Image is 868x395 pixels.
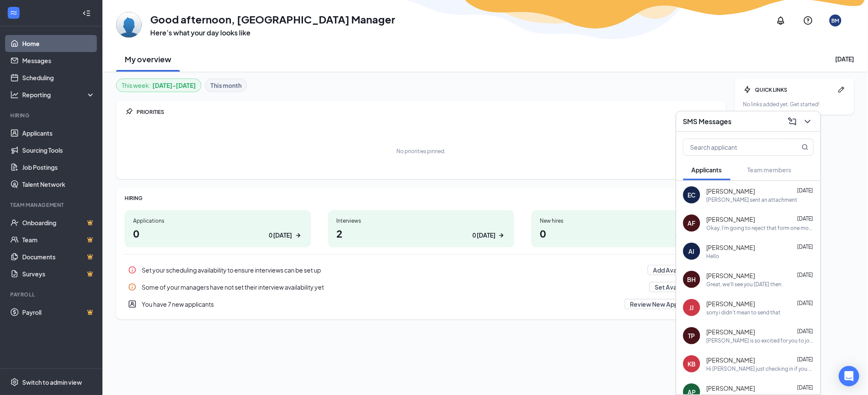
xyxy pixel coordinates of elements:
[692,166,722,174] span: Applicants
[648,265,702,275] button: Add Availability
[776,15,786,26] svg: Notifications
[837,85,846,94] svg: Pen
[832,17,839,24] div: BM
[142,300,620,308] div: You have 7 new applicants
[125,261,718,279] a: InfoSet your scheduling availability to ensure interviews can be set upAdd AvailabilityPin
[688,331,695,340] div: TP
[798,300,813,306] span: [DATE]
[800,115,814,128] button: ChevronDown
[798,356,813,363] span: [DATE]
[707,196,798,203] div: [PERSON_NAME] sent an attachment
[133,226,303,241] h1: 0
[683,117,732,126] h3: SMS Messages
[10,378,19,386] svg: Settings
[707,299,755,308] span: [PERSON_NAME]
[798,384,813,391] span: [DATE]
[142,266,643,274] div: Set your scheduling availability to ensure interviews can be set up
[10,90,19,99] svg: Analysis
[22,265,95,282] a: SurveysCrown
[707,281,783,288] div: Great, we'll see you [DATE] then.
[531,210,718,247] a: New hires00 [DATE]ArrowRight
[836,55,854,63] div: [DATE]
[128,266,137,274] svg: Info
[803,15,813,26] svg: QuestionInfo
[10,291,93,298] div: Payroll
[125,261,718,279] div: Set your scheduling availability to ensure interviews can be set up
[707,337,814,344] div: [PERSON_NAME] is so excited for you to join our team! Do you know anyone else who might be intere...
[133,217,303,224] div: Applications
[684,139,785,155] input: Search applicant
[116,12,142,38] img: Bettendorf Manager
[128,300,137,308] svg: UserEntity
[707,384,755,392] span: [PERSON_NAME]
[798,244,813,250] span: [DATE]
[650,282,702,292] button: Set Availability
[22,304,95,321] a: PayrollCrown
[9,9,18,17] svg: WorkstreamLogo
[803,116,813,127] svg: ChevronDown
[785,115,798,128] button: ComposeMessage
[688,360,696,368] div: KB
[707,243,755,252] span: [PERSON_NAME]
[497,231,506,240] svg: ArrowRight
[802,144,809,151] svg: MagnifyingGlass
[798,272,813,278] span: [DATE]
[328,210,515,247] a: Interviews20 [DATE]ArrowRight
[707,224,814,232] div: Okay, I'm going to reject that form one more time. And we'll want you to select the ID Replacemen...
[798,187,813,194] span: [DATE]
[22,248,95,265] a: DocumentsCrown
[787,116,798,127] svg: ComposeMessage
[125,296,718,313] div: You have 7 new applicants
[707,271,755,280] span: [PERSON_NAME]
[125,195,718,202] div: HIRING
[22,125,95,142] a: Applicants
[125,279,718,296] a: InfoSome of your managers have not set their interview availability yetSet AvailabilityPin
[137,108,718,116] div: PRIORITIES
[22,176,95,193] a: Talent Network
[22,214,95,231] a: OnboardingCrown
[152,81,196,90] b: [DATE] - [DATE]
[125,296,718,313] a: UserEntityYou have 7 new applicantsReview New ApplicantsPin
[125,279,718,296] div: Some of your managers have not set their interview availability yet
[690,303,694,312] div: JJ
[707,328,755,336] span: [PERSON_NAME]
[707,309,781,316] div: sorry i didn't mean to send that
[839,366,859,386] div: Open Intercom Messenger
[707,187,755,195] span: [PERSON_NAME]
[337,226,506,241] h1: 2
[707,356,755,364] span: [PERSON_NAME]
[269,231,292,240] div: 0 [DATE]
[142,283,644,291] div: Some of your managers have not set their interview availability yet
[125,54,172,64] h2: My overview
[22,52,95,69] a: Messages
[625,299,702,309] button: Review New Applicants
[10,112,93,119] div: Hiring
[689,247,695,256] div: AI
[472,231,495,240] div: 0 [DATE]
[125,107,133,116] svg: Pin
[22,35,95,52] a: Home
[82,9,91,17] svg: Collapse
[22,69,95,86] a: Scheduling
[707,253,719,260] div: Hello
[798,328,813,334] span: [DATE]
[22,142,95,159] a: Sourcing Tools
[755,86,834,93] div: QUICK LINKS
[688,219,696,227] div: AF
[122,81,196,90] div: This week :
[688,191,696,199] div: EC
[743,85,752,94] svg: Bolt
[150,12,395,26] h1: Good afternoon, [GEOGRAPHIC_DATA] Manager
[337,217,506,224] div: Interviews
[22,90,96,99] div: Reporting
[748,166,792,174] span: Team members
[743,101,846,108] div: No links added yet. Get started!
[687,275,696,284] div: BH
[22,231,95,248] a: TeamCrown
[150,28,395,38] h3: Here’s what your day looks like
[540,217,709,224] div: New hires
[22,378,82,386] div: Switch to admin view
[22,159,95,176] a: Job Postings
[125,210,311,247] a: Applications00 [DATE]ArrowRight
[128,283,137,291] svg: Info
